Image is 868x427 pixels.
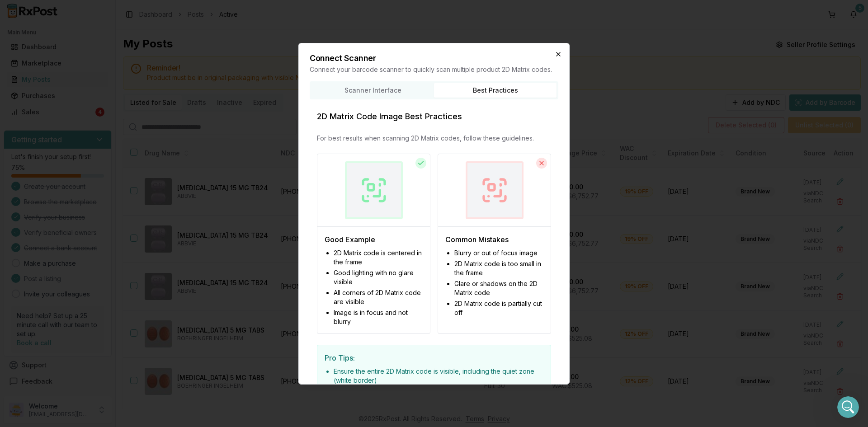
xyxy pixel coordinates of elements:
button: Scanner Interface [311,83,434,98]
span: Help [143,305,158,311]
button: Best Practices [434,83,557,98]
button: Search for help [13,178,168,196]
li: Blurry or out of focus image [454,249,543,258]
img: logo [18,17,70,32]
img: Profile image for Amantha [106,14,124,33]
span: Search for help [19,182,73,192]
div: [PERSON_NAME] [40,152,93,161]
p: For best results when scanning 2D Matrix codes, follow these guidelines. [317,134,551,143]
p: Hi [PERSON_NAME] 👋 [18,64,163,95]
button: Help [121,282,181,318]
div: Recent messageProfile image for Manuel30 days[PERSON_NAME]•2m ago [9,122,172,169]
div: Profile image for Manuel30 days[PERSON_NAME]•2m ago [9,135,171,169]
div: • 2m ago [94,152,122,161]
h4: Common Mistakes [445,234,543,245]
h4: Good Example [325,234,423,245]
div: Close [156,14,172,31]
button: View status page [19,247,162,265]
span: 30 days [40,143,65,150]
p: Connect your barcode scanner to quickly scan multiple product 2D Matrix codes. [310,65,558,74]
h2: Connect Scanner [310,54,558,62]
img: Profile image for Manuel [19,143,37,161]
li: Glare or shadows on the 2D Matrix code [454,279,543,297]
li: 2D Matrix code is partially cut off [454,299,543,317]
li: All corners of 2D Matrix code are visible [334,288,423,306]
li: 2D Matrix code is too small in the frame [454,259,543,277]
span: Home [20,305,40,311]
img: Profile image for Manuel [123,14,141,33]
li: Good lighting with no glare visible [334,268,423,286]
li: Ensure the entire 2D Matrix code is visible, including the quiet zone (white border) [334,367,543,385]
li: 2D Matrix code is centered in the frame [334,249,423,267]
div: All services are online [19,234,162,243]
li: Image is in focus and not blurry [334,308,423,326]
h3: 2D Matrix Code Image Best Practices [317,110,551,123]
p: How can we help? [18,95,163,110]
iframe: Intercom live chat [837,396,859,418]
div: Recent message [19,129,162,139]
h4: Pro Tips: [325,352,543,363]
button: Messages [60,282,120,318]
span: Messages [75,305,106,311]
